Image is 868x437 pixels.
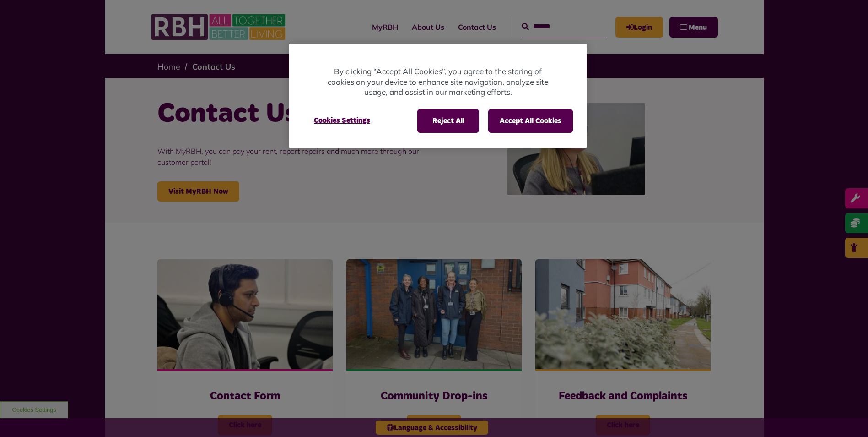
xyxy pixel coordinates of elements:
button: Reject All [417,109,479,133]
div: Cookie banner [289,44,587,148]
p: By clicking “Accept All Cookies”, you agree to the storing of cookies on your device to enhance s... [326,66,550,98]
button: Cookies Settings [303,109,381,132]
button: Accept All Cookies [488,109,573,133]
div: Privacy [289,44,587,148]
